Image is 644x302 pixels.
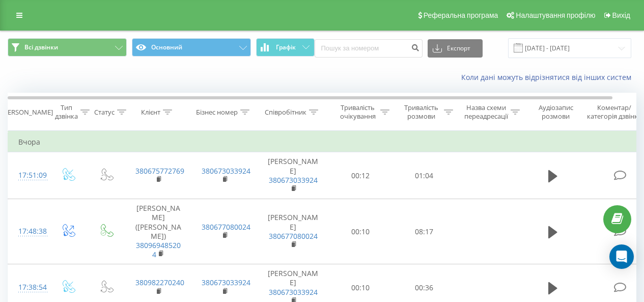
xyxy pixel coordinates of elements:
div: [PERSON_NAME] [2,108,53,117]
td: 00:12 [329,152,393,199]
span: Графік [276,44,296,51]
button: Всі дзвінки [8,38,127,57]
td: 01:04 [393,152,456,199]
td: 08:17 [393,199,456,264]
a: 380969485204 [136,240,181,259]
a: 380673033924 [269,175,318,185]
a: Коли дані можуть відрізнятися вiд інших систем [461,72,636,82]
a: 380677080024 [202,222,250,232]
a: 380673033924 [269,287,318,297]
div: Аудіозапис розмови [531,103,580,121]
div: 17:48:38 [18,222,39,241]
a: 380675772769 [135,166,184,176]
div: Тип дзвінка [55,103,78,121]
span: Вихід [612,11,630,19]
div: 17:38:54 [18,278,39,297]
div: Open Intercom Messenger [609,244,634,269]
div: Коментар/категорія дзвінка [584,103,644,121]
a: 380677080024 [269,231,318,241]
div: 17:51:09 [18,166,39,185]
span: Налаштування профілю [516,11,595,19]
a: 380673033924 [202,166,250,176]
td: [PERSON_NAME] [258,152,329,199]
button: Графік [256,38,315,57]
div: Тривалість очікування [338,103,378,121]
button: Експорт [428,39,483,58]
div: Тривалість розмови [401,103,441,121]
a: 380673033924 [202,278,250,287]
td: [PERSON_NAME] [258,199,329,264]
button: Основний [132,38,251,57]
td: 00:10 [329,199,393,264]
div: Співробітник [265,108,306,117]
span: Всі дзвінки [24,43,58,51]
a: 380982270240 [135,278,184,287]
input: Пошук за номером [315,39,423,58]
div: Клієнт [141,108,160,117]
div: Назва схеми переадресації [464,103,508,121]
div: Статус [94,108,115,117]
span: Реферальна програма [424,11,498,19]
td: [PERSON_NAME]([PERSON_NAME]) [125,199,191,264]
div: Бізнес номер [196,108,238,117]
